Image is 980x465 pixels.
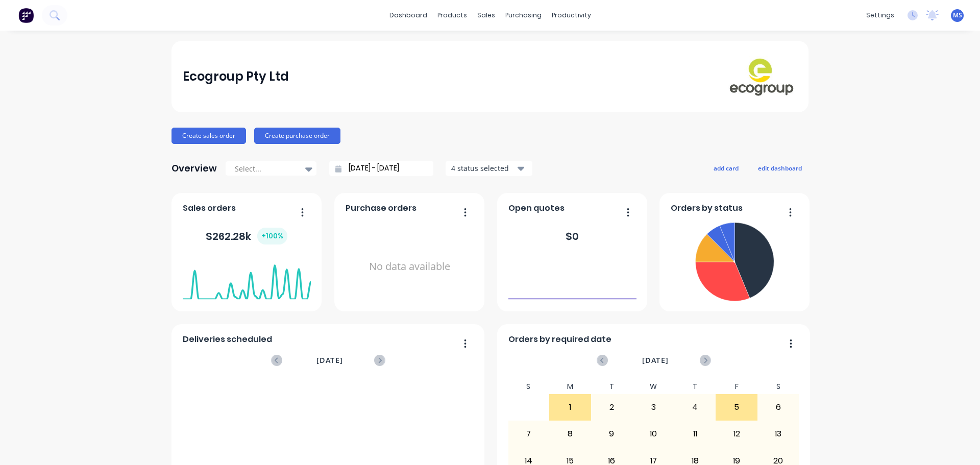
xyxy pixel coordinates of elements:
[472,8,500,23] div: sales
[257,228,287,244] div: + 100 %
[633,395,674,420] div: 3
[550,395,591,420] div: 1
[500,8,547,23] div: purchasing
[716,395,757,420] div: 5
[550,421,591,447] div: 8
[675,421,716,447] div: 11
[633,421,674,447] div: 10
[592,421,632,447] div: 9
[632,379,674,394] div: W
[757,379,799,394] div: S
[171,128,246,144] button: Create sales order
[861,8,899,23] div: settings
[591,379,633,394] div: T
[316,355,343,366] span: [DATE]
[726,56,797,96] img: Ecogroup Pty Ltd
[716,379,757,394] div: F
[508,379,550,394] div: S
[346,218,474,315] div: No data available
[592,395,632,420] div: 2
[206,228,287,244] div: $ 262.28k
[674,379,716,394] div: T
[508,202,565,214] span: Open quotes
[671,202,743,214] span: Orders by status
[953,11,962,20] span: MS
[508,421,549,447] div: 7
[254,128,340,144] button: Create purchase order
[171,158,217,179] div: Overview
[18,8,34,23] img: Factory
[566,229,579,244] div: $ 0
[183,202,236,214] span: Sales orders
[549,379,591,394] div: M
[751,161,808,175] button: edit dashboard
[642,355,669,366] span: [DATE]
[716,421,757,447] div: 12
[758,421,799,447] div: 13
[547,8,596,23] div: productivity
[183,66,289,87] div: Ecogroup Pty Ltd
[384,8,432,23] a: dashboard
[432,8,472,23] div: products
[675,395,716,420] div: 4
[346,202,416,214] span: Purchase orders
[451,163,516,174] div: 4 status selected
[707,161,745,175] button: add card
[758,395,799,420] div: 6
[446,161,532,176] button: 4 status selected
